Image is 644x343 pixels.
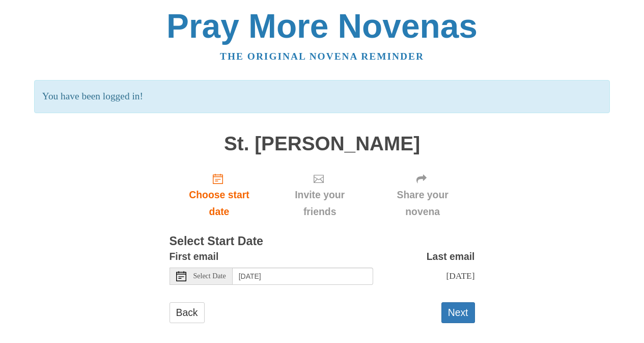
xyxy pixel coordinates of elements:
p: You have been logged in! [34,80,610,113]
span: Select Date [193,273,226,280]
button: Next [441,302,475,323]
span: Choose start date [180,187,259,220]
span: Invite your friends [279,187,360,220]
label: Last email [427,248,475,265]
h3: Select Start Date [170,235,475,248]
a: The original novena reminder [220,51,424,62]
a: Back [170,302,205,323]
div: Click "Next" to confirm your start date first. [371,165,475,225]
span: [DATE] [446,271,474,281]
span: Share your novena [381,187,465,220]
div: Click "Next" to confirm your start date first. [269,165,370,225]
label: First email [170,248,219,265]
a: Choose start date [170,165,269,225]
h1: St. [PERSON_NAME] [170,133,475,155]
a: Pray More Novenas [166,7,478,45]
